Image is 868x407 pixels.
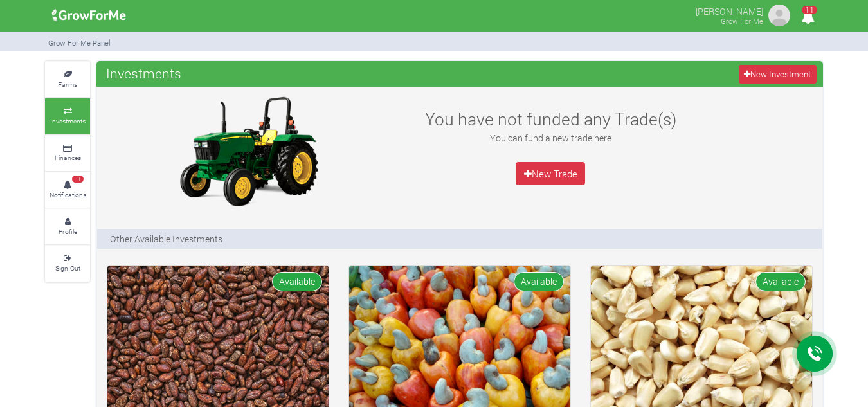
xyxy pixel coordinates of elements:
[514,272,564,291] span: Available
[721,16,763,26] small: Grow For Me
[795,3,820,32] i: Notifications
[766,3,792,28] img: growforme image
[696,3,763,18] p: [PERSON_NAME]
[272,272,322,291] span: Available
[72,176,84,183] span: 11
[110,232,222,246] p: Other Available Investments
[103,60,185,86] span: Investments
[411,131,690,145] p: You can fund a new trade here
[45,98,90,134] a: Investments
[755,272,806,291] span: Available
[45,62,90,97] a: Farms
[58,80,77,89] small: Farms
[55,153,81,162] small: Finances
[45,209,90,244] a: Profile
[168,93,329,209] img: growforme image
[59,227,77,236] small: Profile
[802,6,817,14] span: 11
[50,190,86,199] small: Notifications
[48,3,131,28] img: growforme image
[411,109,690,129] h3: You have not funded any Trade(s)
[795,12,820,24] a: 11
[739,65,817,84] a: New Investment
[516,162,585,185] a: New Trade
[55,264,80,273] small: Sign Out
[48,38,111,48] small: Grow For Me Panel
[50,116,86,125] small: Investments
[45,136,90,171] a: Finances
[45,246,90,281] a: Sign Out
[45,172,90,208] a: 11 Notifications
